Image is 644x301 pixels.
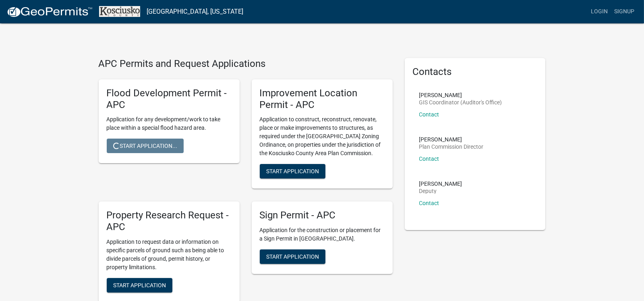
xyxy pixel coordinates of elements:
button: Start Application [260,164,325,179]
span: Start Application [113,282,166,288]
p: Application to request data or information on specific parcels of ground such as being able to di... [107,238,232,272]
button: Start Application... [107,139,184,153]
span: Start Application [266,253,319,260]
a: [GEOGRAPHIC_DATA], [US_STATE] [147,5,243,19]
h5: Improvement Location Permit - APC [260,87,385,111]
p: Plan Commission Director [419,144,484,149]
a: Signup [611,4,638,19]
p: GIS Coordinator (Auditor's Office) [419,100,502,105]
p: [PERSON_NAME] [419,181,462,187]
span: Start Application [266,168,319,174]
a: Contact [419,156,439,162]
a: Contact [419,111,439,118]
img: Kosciusko County, Indiana [99,6,140,17]
span: Start Application... [113,143,177,149]
a: Login [588,4,611,19]
p: Application to construct, reconstruct, renovate, place or make improvements to structures, as req... [260,115,385,158]
p: Deputy [419,188,462,194]
p: [PERSON_NAME] [419,137,484,142]
button: Start Application [260,249,325,264]
p: [PERSON_NAME] [419,92,502,98]
button: Start Application [107,278,172,293]
p: Application for any development/work to take place within a special flood hazard area. [107,115,232,132]
h5: Property Research Request - APC [107,210,232,233]
h5: Sign Permit - APC [260,210,385,221]
a: Contact [419,200,439,206]
h4: APC Permits and Request Applications [99,58,393,70]
h5: Flood Development Permit - APC [107,87,232,111]
p: Application for the construction or placement for a Sign Permit in [GEOGRAPHIC_DATA]. [260,226,385,243]
h5: Contacts [413,66,538,78]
